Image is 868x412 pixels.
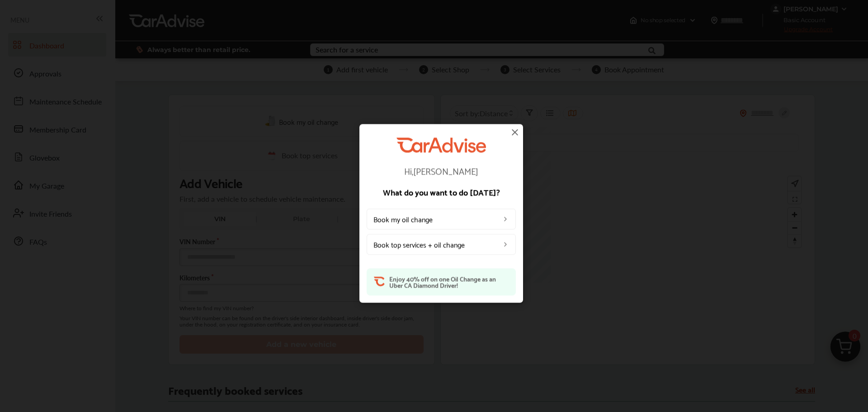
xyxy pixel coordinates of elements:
img: close-icon.a004319c.svg [509,127,520,137]
p: Hi, [PERSON_NAME] [367,166,516,175]
p: Enjoy 40% off on one Oil Change as an Uber CA Diamond Driver! [389,275,509,288]
a: Book top services + oil change [367,234,516,255]
img: left_arrow_icon.0f472efe.svg [502,215,509,223]
img: left_arrow_icon.0f472efe.svg [502,241,509,248]
img: ca-orange-short.08083ad2.svg [374,275,385,287]
p: What do you want to do [DATE]? [367,188,516,196]
a: Book my oil change [367,208,516,229]
img: CarAdvise Logo [396,137,486,152]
